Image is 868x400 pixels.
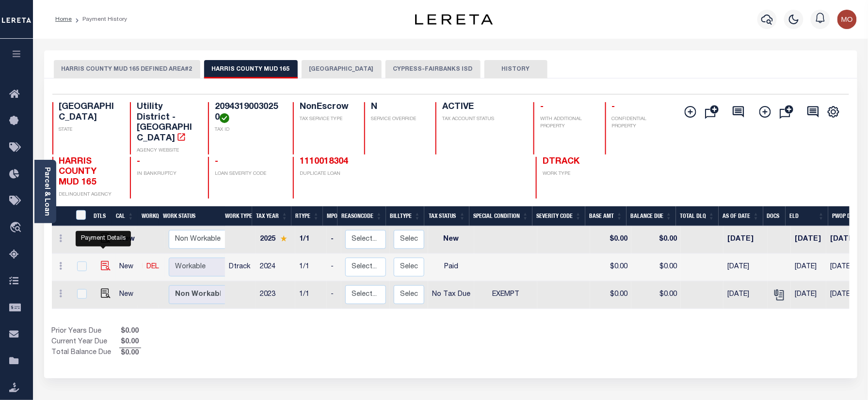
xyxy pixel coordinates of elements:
[469,206,532,226] th: Special Condition: activate to sort column ascending
[215,157,218,166] span: -
[631,281,681,309] td: $0.00
[323,206,338,226] th: MPO
[55,16,72,22] a: Home
[837,10,857,29] img: svg+xml;base64,PHN2ZyB4bWxucz0iaHR0cDovL3d3dy53My5vcmcvMjAwMC9zdmciIHBvaW50ZXItZXZlbnRzPSJub25lIi...
[763,206,786,226] th: Docs
[115,281,143,309] td: New
[428,281,474,309] td: No Tax Due
[627,206,676,226] th: Balance Due: activate to sort column ascending
[137,102,196,144] h4: Utility District - [GEOGRAPHIC_DATA]
[295,254,327,281] td: 1/1
[59,102,119,123] h4: [GEOGRAPHIC_DATA]
[59,157,97,187] span: HARRIS COUNTY MUD 165
[612,103,615,111] span: -
[112,206,138,226] th: CAL: activate to sort column ascending
[442,116,522,123] p: TAX ACCOUNT STATUS
[115,226,143,254] td: New
[76,231,131,246] div: Payment Details
[386,60,481,78] button: CYPRESS-FAIRBANKS ISD
[719,206,763,226] th: As of Date: activate to sort column ascending
[428,254,474,281] td: Paid
[137,147,196,154] p: AGENCY WEBSITE
[300,102,353,113] h4: NonEscrow
[543,157,579,166] span: DTRACK
[791,254,826,281] td: [DATE]
[52,206,70,226] th: &nbsp;&nbsp;&nbsp;&nbsp;&nbsp;&nbsp;&nbsp;&nbsp;&nbsp;&nbsp;
[59,126,119,134] p: STATE
[786,206,828,226] th: ELD: activate to sort column ascending
[791,226,826,254] td: [DATE]
[532,206,585,226] th: Severity Code: activate to sort column ascending
[424,206,469,226] th: Tax Status: activate to sort column ascending
[70,206,90,226] th: &nbsp;
[676,206,719,226] th: Total DLQ: activate to sort column ascending
[256,281,295,309] td: 2023
[225,254,256,281] td: Dtrack
[280,235,287,242] img: Star.svg
[484,60,547,78] button: HISTORY
[442,102,522,113] h4: ACTIVE
[386,206,424,226] th: BillType: activate to sort column ascending
[119,348,141,359] span: $0.00
[9,222,25,234] i: travel_explore
[327,281,341,309] td: -
[631,254,681,281] td: $0.00
[590,226,631,254] td: $0.00
[415,14,493,25] img: logo-dark.svg
[428,226,474,254] td: New
[252,206,291,226] th: Tax Year: activate to sort column ascending
[146,263,159,270] a: DEL
[300,116,353,123] p: TAX SERVICE TYPE
[137,170,196,178] p: IN BANKRUPTCY
[159,206,225,226] th: Work Status
[204,60,298,78] button: HARRIS COUNTY MUD 165
[327,226,341,254] td: -
[327,254,341,281] td: -
[59,191,119,199] p: DELINQUENT AGENCY
[138,206,159,226] th: WorkQ
[338,206,386,226] th: ReasonCode: activate to sort column ascending
[90,206,112,226] th: DTLS
[119,326,141,337] span: $0.00
[540,116,593,130] p: WITH ADDITIONAL PROPERTY
[300,170,426,178] p: DUPLICATE LOAN
[631,226,681,254] td: $0.00
[54,60,200,78] button: HARRIS COUNTY MUD 165 DEFINED AREA#2
[256,254,295,281] td: 2024
[791,281,826,309] td: [DATE]
[119,337,141,348] span: $0.00
[590,281,631,309] td: $0.00
[215,102,281,123] h4: 20943190030250
[43,167,50,216] a: Parcel & Loan
[295,226,327,254] td: 1/1
[221,206,252,226] th: Work Type
[256,226,295,254] td: 2025
[291,206,323,226] th: RType: activate to sort column ascending
[215,126,281,134] p: TAX ID
[723,226,768,254] td: [DATE]
[723,281,768,309] td: [DATE]
[52,326,119,337] td: Prior Years Due
[590,254,631,281] td: $0.00
[215,170,281,178] p: LOAN SEVERITY CODE
[723,254,768,281] td: [DATE]
[115,254,143,281] td: New
[543,170,602,178] p: WORK TYPE
[52,348,119,358] td: Total Balance Due
[492,291,519,298] span: EXEMPT
[585,206,627,226] th: Base Amt: activate to sort column ascending
[371,102,424,113] h4: N
[72,15,127,24] li: Payment History
[137,157,140,166] span: -
[295,281,327,309] td: 1/1
[52,337,119,348] td: Current Year Due
[612,116,672,130] p: CONFIDENTIAL PROPERTY
[540,103,544,111] span: -
[371,116,424,123] p: SERVICE OVERRIDE
[302,60,382,78] button: [GEOGRAPHIC_DATA]
[300,157,348,166] a: 1110018304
